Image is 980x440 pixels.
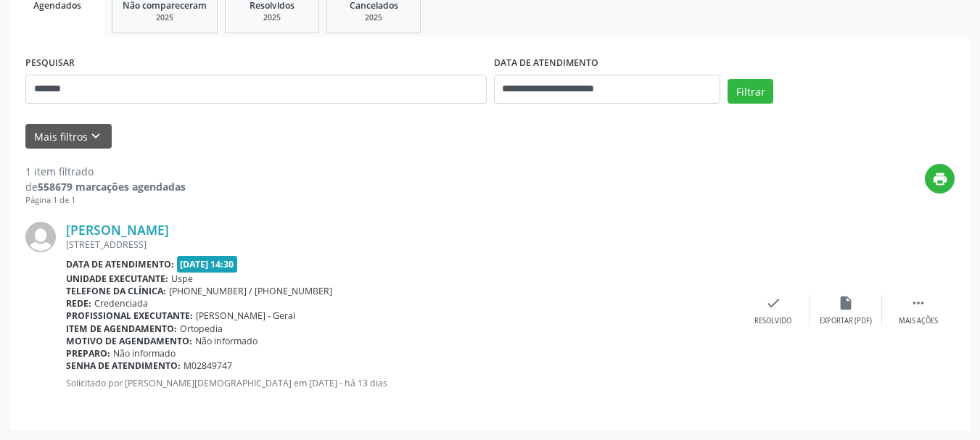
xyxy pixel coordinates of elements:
[66,335,192,347] b: Motivo de agendamento:
[66,222,169,238] a: [PERSON_NAME]
[754,316,791,326] div: Resolvido
[94,297,148,310] span: Credenciada
[25,179,186,194] div: de
[196,310,295,322] span: [PERSON_NAME] - Geral
[66,297,91,310] b: Rede:
[728,79,773,104] button: Filtrar
[765,295,781,311] i: check
[169,285,332,297] span: [PHONE_NUMBER] / [PHONE_NUMBER]
[838,295,854,311] i: insert_drive_file
[910,295,926,311] i: 
[66,258,174,270] b: Data de atendimento:
[184,360,232,372] span: M02849747
[925,164,955,194] button: print
[66,238,737,251] div: [STREET_ADDRESS]
[494,52,598,75] label: DATA DE ATENDIMENTO
[25,194,186,207] div: Página 1 de 1
[25,124,112,149] button: Mais filtroskeyboard_arrow_down
[66,347,110,360] b: Preparo:
[820,316,872,326] div: Exportar (PDF)
[66,310,193,322] b: Profissional executante:
[66,273,168,285] b: Unidade executante:
[113,347,176,360] span: Não informado
[171,273,193,285] span: Uspe
[195,335,258,347] span: Não informado
[25,164,186,179] div: 1 item filtrado
[66,323,177,335] b: Item de agendamento:
[88,128,104,144] i: keyboard_arrow_down
[66,285,166,297] b: Telefone da clínica:
[932,171,948,187] i: print
[38,180,186,194] strong: 558679 marcações agendadas
[25,52,75,75] label: PESQUISAR
[337,12,410,23] div: 2025
[25,222,56,252] img: img
[66,360,181,372] b: Senha de atendimento:
[123,12,207,23] div: 2025
[236,12,308,23] div: 2025
[66,377,737,389] p: Solicitado por [PERSON_NAME][DEMOGRAPHIC_DATA] em [DATE] - há 13 dias
[180,323,223,335] span: Ortopedia
[177,256,238,273] span: [DATE] 14:30
[899,316,938,326] div: Mais ações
